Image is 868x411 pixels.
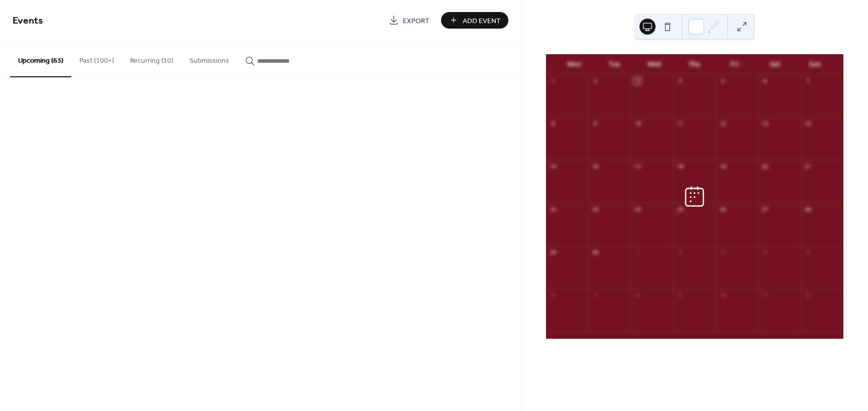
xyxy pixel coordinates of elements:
[634,54,675,74] div: Wed
[719,206,726,213] div: 26
[762,248,769,256] div: 4
[634,248,641,256] div: 1
[591,291,599,299] div: 7
[677,291,684,299] div: 9
[795,54,835,74] div: Sun
[719,291,726,299] div: 10
[549,120,557,127] div: 8
[762,120,769,127] div: 13
[677,163,684,170] div: 18
[719,163,726,170] div: 19
[762,291,769,299] div: 11
[554,54,594,74] div: Mon
[591,248,599,256] div: 30
[181,41,237,76] button: Submissions
[549,163,557,170] div: 15
[675,54,715,74] div: Thu
[634,291,641,299] div: 8
[10,41,71,77] button: Upcoming (63)
[719,77,726,85] div: 5
[755,54,795,74] div: Sat
[122,41,181,76] button: Recurring (10)
[381,12,437,29] a: Export
[804,163,811,170] div: 21
[71,41,122,76] button: Past (100+)
[677,248,684,256] div: 2
[804,120,811,127] div: 14
[549,248,557,256] div: 29
[634,206,641,213] div: 24
[403,16,429,26] span: Export
[634,163,641,170] div: 17
[762,206,769,213] div: 27
[591,77,599,85] div: 2
[549,206,557,213] div: 22
[591,120,599,127] div: 9
[591,163,599,170] div: 16
[594,54,634,74] div: Tue
[677,206,684,213] div: 25
[634,120,641,127] div: 10
[804,77,811,85] div: 7
[13,11,43,31] span: Events
[441,12,508,29] button: Add Event
[677,120,684,127] div: 11
[549,77,557,85] div: 1
[804,248,811,256] div: 5
[804,206,811,213] div: 28
[634,77,641,85] div: 3
[762,77,769,85] div: 6
[463,16,501,26] span: Add Event
[549,291,557,299] div: 6
[762,163,769,170] div: 20
[804,291,811,299] div: 12
[715,54,755,74] div: Fri
[591,206,599,213] div: 23
[719,248,726,256] div: 3
[719,120,726,127] div: 12
[677,77,684,85] div: 4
